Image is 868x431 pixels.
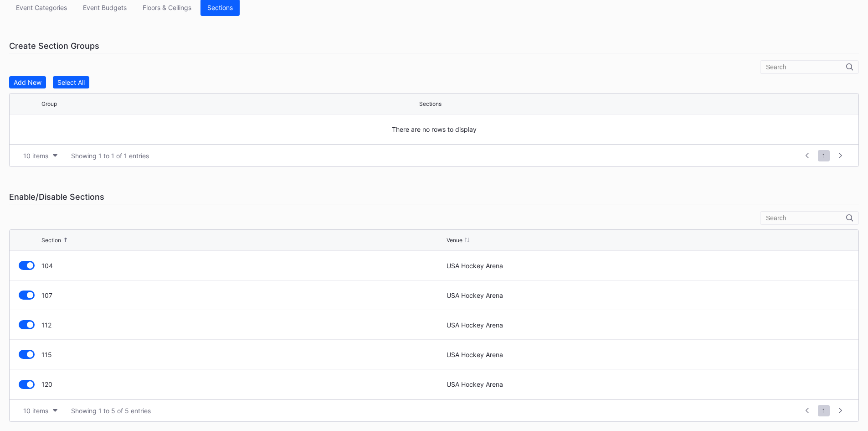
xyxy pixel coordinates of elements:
[23,152,48,160] div: 10 items
[766,214,846,222] input: Search
[19,405,62,417] button: 10 items
[41,262,444,270] div: 104
[41,380,444,388] div: 120
[447,237,462,244] div: Venue
[71,407,151,415] div: Showing 1 to 5 of 5 entries
[83,4,127,11] div: Event Budgets
[53,76,89,88] button: Select All
[14,78,41,86] div: Add New
[447,351,849,358] div: USA Hockey Arena
[818,405,830,416] span: 1
[447,321,849,329] div: USA Hockey Arena
[41,321,444,329] div: 112
[41,291,444,299] div: 107
[447,291,849,299] div: USA Hockey Arena
[9,190,859,204] div: Enable/Disable Sections
[143,4,191,11] div: Floors & Ceilings
[41,351,444,358] div: 115
[766,63,846,71] input: Search
[447,380,849,388] div: USA Hockey Arena
[57,78,85,86] div: Select All
[447,262,849,270] div: USA Hockey Arena
[16,4,67,11] div: Event Categories
[19,150,62,162] button: 10 items
[10,114,858,144] div: There are no rows to display
[41,237,61,244] div: Section
[41,100,57,107] div: Group
[419,100,442,107] div: Sections
[207,4,233,11] div: Sections
[23,407,48,415] div: 10 items
[818,150,830,161] span: 1
[9,39,859,53] div: Create Section Groups
[9,76,46,88] button: Add New
[71,152,149,160] div: Showing 1 to 1 of 1 entries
